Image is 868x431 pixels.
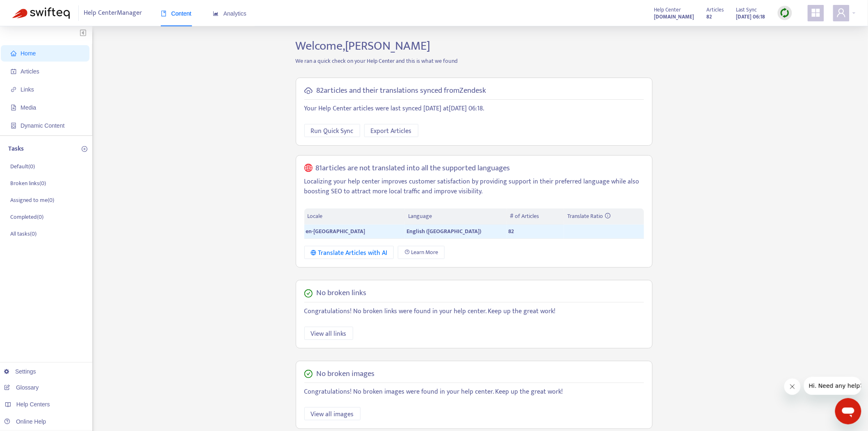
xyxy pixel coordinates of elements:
[398,246,445,259] a: Learn More
[213,10,247,17] span: Analytics
[84,5,142,21] span: Help Center Manager
[5,6,59,12] span: Hi. Need any help?
[304,124,360,137] button: Run Quick Sync
[10,162,35,171] p: Default ( 0 )
[4,418,46,425] a: Online Help
[311,329,347,339] span: View all links
[304,104,644,114] p: Your Help Center articles were last synced [DATE] at [DATE] 06:18 .
[311,126,354,136] span: Run Quick Sync
[654,12,694,21] strong: [DOMAIN_NAME]
[804,377,861,395] iframe: Message from company
[10,179,46,188] p: Broken links ( 0 )
[10,196,54,204] p: Assigned to me ( 0 )
[835,398,861,424] iframe: Button to launch messaging window
[567,212,640,221] div: Translate Ratio
[304,209,405,225] th: Locale
[304,370,313,378] span: check-circle
[311,248,388,258] div: Translate Articles with AI
[82,146,87,152] span: plus-circle
[780,8,790,18] img: sync.dc5367851b00ba804db3.png
[10,213,43,221] p: Completed ( 0 )
[364,124,418,137] button: Export Articles
[290,57,659,65] p: We ran a quick check on your Help Center and this is what we found
[405,209,507,225] th: Language
[4,368,36,375] a: Settings
[311,409,354,420] span: View all images
[304,177,644,197] p: Localizing your help center improves customer satisfaction by providing support in their preferre...
[811,8,821,18] span: appstore
[304,327,353,340] button: View all links
[21,104,36,111] span: Media
[304,407,361,420] button: View all images
[736,12,765,21] strong: [DATE] 06:18
[317,86,487,96] h5: 82 articles and their translations synced from Zendesk
[12,7,70,19] img: Swifteq
[304,289,313,298] span: check-circle
[304,87,313,95] span: cloud-sync
[8,144,24,154] p: Tasks
[304,246,394,259] button: Translate Articles with AI
[11,69,16,74] span: account-book
[21,122,64,129] span: Dynamic Content
[10,229,37,238] p: All tasks ( 0 )
[296,36,431,56] span: Welcome, [PERSON_NAME]
[213,11,219,16] span: area-chart
[654,12,694,21] a: [DOMAIN_NAME]
[317,369,375,379] h5: No broken images
[306,227,365,236] span: en-[GEOGRAPHIC_DATA]
[21,86,34,93] span: Links
[11,50,16,56] span: home
[317,289,367,298] h5: No broken links
[654,5,681,14] span: Help Center
[304,307,644,316] p: Congratulations! No broken links were found in your help center. Keep up the great work!
[707,5,724,14] span: Articles
[304,387,644,397] p: Congratulations! No broken images were found in your help center. Keep up the great work!
[11,87,16,92] span: link
[836,8,846,18] span: user
[11,123,16,128] span: container
[4,384,39,391] a: Glossary
[304,164,313,173] span: global
[507,209,564,225] th: # of Articles
[784,378,801,395] iframe: Close message
[16,401,50,408] span: Help Centers
[371,126,412,136] span: Export Articles
[411,248,438,257] span: Learn More
[407,227,481,236] span: English ([GEOGRAPHIC_DATA])
[161,11,167,16] span: book
[21,50,36,57] span: Home
[161,10,192,17] span: Content
[21,68,39,75] span: Articles
[315,164,510,173] h5: 81 articles are not translated into all the supported languages
[509,227,514,236] span: 82
[707,12,712,21] strong: 82
[11,105,16,110] span: file-image
[736,5,757,14] span: Last Sync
